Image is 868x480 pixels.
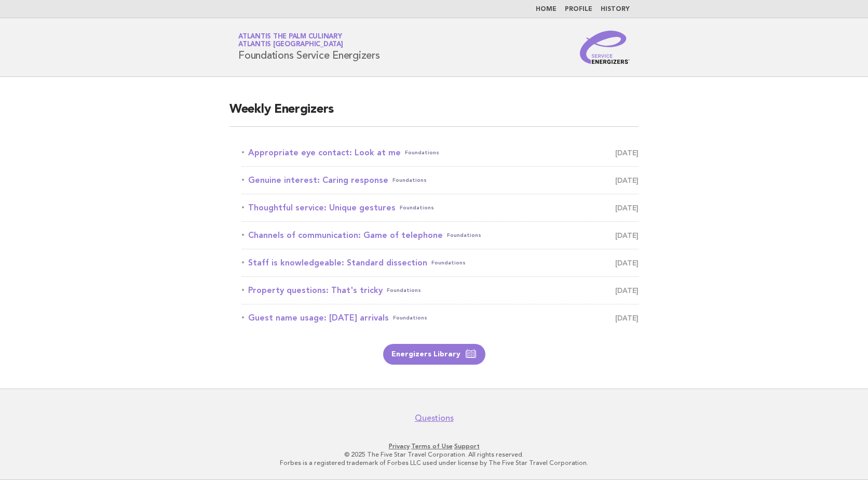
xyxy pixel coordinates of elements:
[242,201,639,215] a: Thoughtful service: Unique gesturesFoundations [DATE]
[387,283,421,298] span: Foundations
[116,450,752,459] p: © 2025 The Five Star Travel Corporation. All rights reserved.
[229,101,639,127] h2: Weekly Energizers
[116,459,752,467] p: Forbes is a registered trademark of Forbes LLC used under license by The Five Star Travel Corpora...
[536,6,557,12] a: Home
[242,256,639,270] a: Staff is knowledgeable: Standard dissectionFoundations [DATE]
[415,413,454,423] a: Questions
[615,311,639,325] span: [DATE]
[615,201,639,215] span: [DATE]
[116,442,752,450] p: · ·
[615,256,639,270] span: [DATE]
[400,201,434,215] span: Foundations
[242,228,639,243] a: Channels of communication: Game of telephoneFoundations [DATE]
[615,145,639,160] span: [DATE]
[242,145,639,160] a: Appropriate eye contact: Look at meFoundations [DATE]
[565,6,592,12] a: Profile
[447,228,481,243] span: Foundations
[431,256,466,270] span: Foundations
[615,173,639,188] span: [DATE]
[389,443,410,450] a: Privacy
[238,42,343,48] span: Atlantis [GEOGRAPHIC_DATA]
[242,311,639,325] a: Guest name usage: [DATE] arrivalsFoundations [DATE]
[615,228,639,243] span: [DATE]
[238,33,343,48] a: Atlantis The Palm CulinaryAtlantis [GEOGRAPHIC_DATA]
[242,173,639,188] a: Genuine interest: Caring responseFoundations [DATE]
[405,145,439,160] span: Foundations
[580,31,630,64] img: Service Energizers
[393,311,427,325] span: Foundations
[383,344,485,365] a: Energizers Library
[601,6,630,12] a: History
[392,173,427,188] span: Foundations
[615,283,639,298] span: [DATE]
[454,443,480,450] a: Support
[411,443,453,450] a: Terms of Use
[242,283,639,298] a: Property questions: That's trickyFoundations [DATE]
[238,34,380,61] h1: Foundations Service Energizers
